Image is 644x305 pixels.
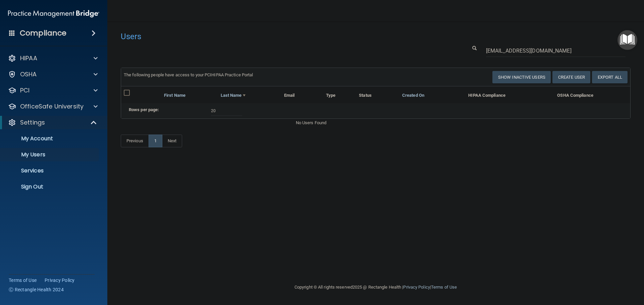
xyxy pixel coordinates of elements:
p: HIPAA [20,54,37,62]
div: No Users Found [291,119,461,127]
a: Settings [8,119,97,127]
p: OfficeSafe University [20,102,84,110]
a: OfficeSafe University [8,102,98,110]
a: OSHA [8,70,98,78]
h4: Compliance [20,28,66,38]
th: HIPAA Compliance [442,86,532,102]
p: My Account [4,135,96,142]
p: My Users [4,151,96,158]
p: Settings [20,119,45,127]
a: Last Name [221,91,246,99]
p: Services [4,167,96,174]
button: Open Resource Center [618,30,637,50]
p: OSHA [20,70,37,78]
a: Terms of Use [9,277,37,284]
th: Email [281,86,315,102]
a: Export All [592,71,628,83]
button: Create User [552,71,590,83]
span: The following people have access to your PCIHIPAA Practice Portal [124,72,253,77]
th: Type [315,86,346,102]
a: Privacy Policy [403,285,430,290]
a: Previous [121,135,149,147]
span: Ⓒ Rectangle Health 2024 [9,286,64,293]
a: HIPAA [8,54,98,62]
b: Rows per page: [129,107,159,112]
a: Privacy Policy [45,277,75,284]
img: PMB logo [8,7,99,20]
a: Terms of Use [431,285,457,290]
input: Search [486,45,626,57]
p: PCI [20,86,30,94]
a: Next [162,135,182,147]
a: 1 [149,135,162,147]
button: Show Inactive Users [492,71,551,83]
th: OSHA Compliance [532,86,619,102]
div: Copyright © All rights reserved 2025 @ Rectangle Health | | [253,277,498,298]
a: First Name [164,91,185,99]
th: Status [346,86,384,102]
p: Sign Out [4,183,96,190]
h4: Users [121,32,414,41]
a: Created On [402,91,424,99]
a: PCI [8,86,98,94]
